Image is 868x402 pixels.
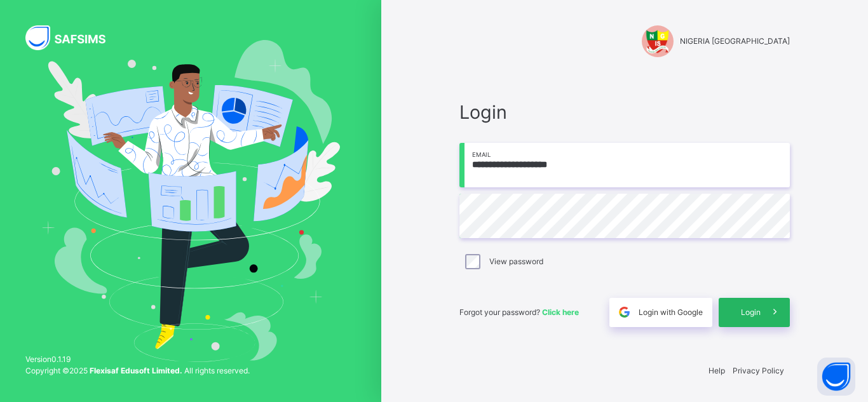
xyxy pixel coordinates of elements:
[25,25,121,50] img: SAFSIMS Logo
[817,358,855,396] button: Open asap
[489,256,543,267] label: View password
[680,36,790,47] span: NIGERIA [GEOGRAPHIC_DATA]
[25,366,250,375] span: Copyright © 2025 All rights reserved.
[459,307,579,317] span: Forgot your password?
[459,98,790,126] span: Login
[741,307,761,318] span: Login
[709,366,725,375] a: Help
[639,307,703,318] span: Login with Google
[542,307,579,317] a: Click here
[90,366,182,375] strong: Flexisaf Edusoft Limited.
[41,40,341,361] img: Hero Image
[617,305,632,319] img: google.396cfc9801f0270233282035f929180a.svg
[25,354,250,365] span: Version 0.1.19
[733,366,784,375] a: Privacy Policy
